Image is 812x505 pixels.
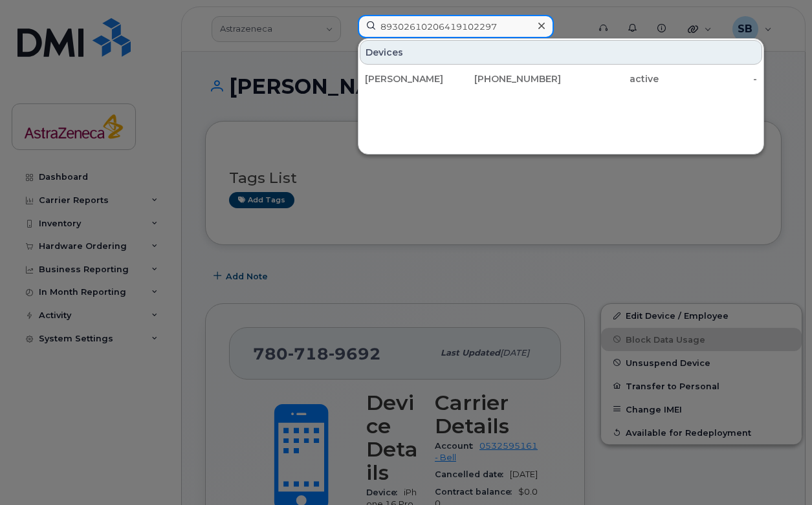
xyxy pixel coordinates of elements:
div: - [659,72,756,85]
a: [PERSON_NAME][PHONE_NUMBER]active- [360,67,762,91]
div: [PHONE_NUMBER] [463,72,560,85]
div: active [561,72,659,85]
div: Devices [360,40,762,65]
div: [PERSON_NAME] [365,72,463,85]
